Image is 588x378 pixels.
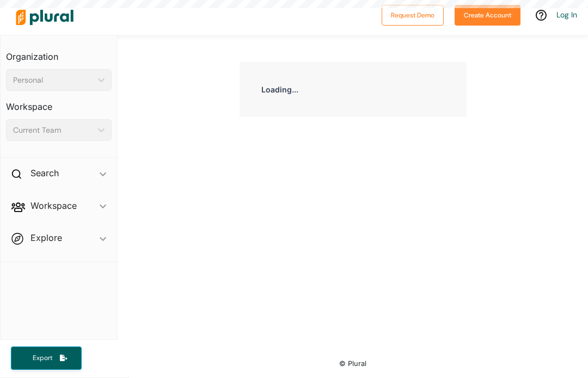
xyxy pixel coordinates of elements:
a: Create Account [455,9,520,20]
h3: Workspace [6,91,112,115]
button: Export [11,346,82,370]
h3: Organization [6,41,112,65]
div: Current Team [13,125,94,136]
a: Log In [556,10,577,20]
a: Request Demo [382,9,444,20]
div: Personal [13,75,94,86]
button: Request Demo [382,5,444,26]
button: Create Account [455,5,520,26]
h2: Search [30,167,59,179]
span: Export [25,354,60,363]
small: © Plural [339,360,366,368]
div: Loading... [240,62,467,117]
